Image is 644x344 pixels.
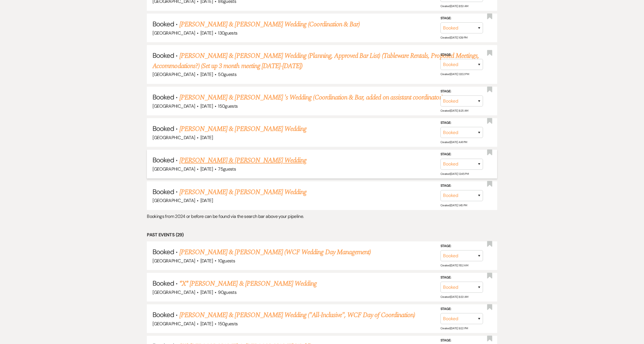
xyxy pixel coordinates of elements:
span: [GEOGRAPHIC_DATA] [152,30,195,36]
span: [GEOGRAPHIC_DATA] [152,166,195,172]
a: [PERSON_NAME] & [PERSON_NAME] Wedding [179,124,306,134]
span: 90 guests [218,289,236,295]
span: Created: [DATE] 12:45 PM [440,172,469,175]
span: [GEOGRAPHIC_DATA] [152,103,195,109]
span: Created: [DATE] 8:53 AM [440,4,468,8]
span: [DATE] [200,103,213,109]
span: [DATE] [200,198,213,203]
a: [PERSON_NAME] & [PERSON_NAME] (WCF Wedding Day Management) [179,247,371,257]
p: Bookings from 2024 or before can be found via the search bar above your pipeline. [147,213,497,220]
a: [PERSON_NAME] & [PERSON_NAME] 's Wedding (Coordination & Bar, added on assistant coordinator) [179,92,443,103]
label: Stage: [440,15,483,22]
a: [PERSON_NAME] & [PERSON_NAME] Wedding [179,155,306,165]
span: 130 guests [218,30,237,36]
span: Created: [DATE] 11:52 AM [440,264,468,267]
span: 150 guests [218,103,238,109]
span: 75 guests [218,166,236,172]
a: [PERSON_NAME] & [PERSON_NAME] Wedding (Coordination & Bar) [179,19,360,29]
span: [GEOGRAPHIC_DATA] [152,71,195,77]
span: Booked [152,20,174,28]
span: 10 guests [218,258,235,264]
label: Stage: [440,88,483,94]
span: Created: [DATE] 8:33 AM [440,295,468,299]
span: Booked [152,156,174,164]
span: [GEOGRAPHIC_DATA] [152,258,195,264]
span: [GEOGRAPHIC_DATA] [152,198,195,203]
span: [GEOGRAPHIC_DATA] [152,135,195,141]
span: Booked [152,247,174,256]
a: [PERSON_NAME] & [PERSON_NAME] Wedding [179,187,306,197]
label: Stage: [440,151,483,158]
span: [GEOGRAPHIC_DATA] [152,289,195,295]
span: Booked [152,187,174,196]
label: Stage: [440,306,483,312]
span: Booked [152,310,174,319]
a: [PERSON_NAME] & [PERSON_NAME] Wedding (Planning, Approved Bar List) (Tableware Rentals, Proposed ... [152,51,479,71]
label: Stage: [440,52,483,58]
li: Past Events (29) [147,231,497,239]
span: [DATE] [200,258,213,264]
span: 50 guests [218,71,236,77]
span: Created: [DATE] 12:02 PM [440,72,469,76]
span: [DATE] [200,166,213,172]
label: Stage: [440,337,483,344]
span: Created: [DATE] 1:09 PM [440,36,467,39]
span: Booked [152,124,174,133]
label: Stage: [440,275,483,281]
span: Created: [DATE] 9:22 PM [440,326,468,330]
span: [DATE] [200,321,213,327]
span: Created: [DATE] 1:45 PM [440,203,467,207]
span: Created: [DATE] 4:41 PM [440,140,467,144]
span: [DATE] [200,71,213,77]
a: *X* [PERSON_NAME] & [PERSON_NAME] Wedding [179,279,317,289]
span: Created: [DATE] 8:25 AM [440,109,468,112]
span: Booked [152,93,174,101]
span: [DATE] [200,30,213,36]
label: Stage: [440,183,483,189]
span: [DATE] [200,289,213,295]
span: 150 guests [218,321,238,327]
span: Booked [152,51,174,60]
a: [PERSON_NAME] & [PERSON_NAME] Wedding ("All-Inclusive", WCF Day of Coordination) [179,310,415,320]
span: Booked [152,279,174,288]
span: [GEOGRAPHIC_DATA] [152,321,195,327]
label: Stage: [440,243,483,249]
label: Stage: [440,120,483,126]
span: [DATE] [200,135,213,141]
